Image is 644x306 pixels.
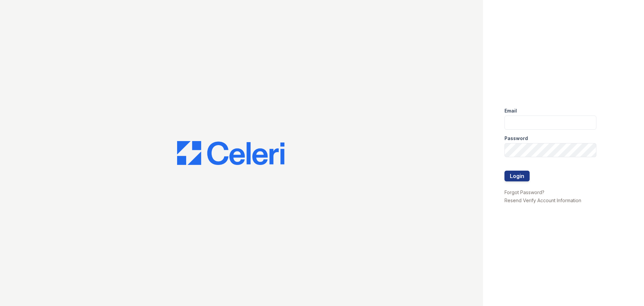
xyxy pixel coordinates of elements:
[504,171,530,181] button: Login
[504,198,581,203] a: Resend Verify Account Information
[177,141,284,165] img: CE_Logo_Blue-a8612792a0a2168367f1c8372b55b34899dd931a85d93a1a3d3e32e68fde9ad4.png
[504,189,544,195] a: Forgot Password?
[504,135,528,142] label: Password
[504,107,517,114] label: Email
